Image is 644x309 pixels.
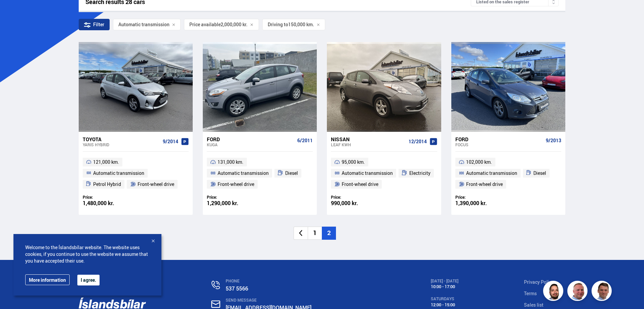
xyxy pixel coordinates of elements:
[83,136,102,143] font: Toyota
[189,21,221,28] font: Price available
[331,142,351,147] font: Leaf KWH
[207,194,217,200] font: Price:
[77,275,100,285] button: I agree.
[83,142,109,147] font: Yaris HYBRID
[466,159,492,165] font: 102,000 km.
[207,142,218,147] font: Kuga
[29,277,66,283] font: More information
[331,199,358,207] font: 990,000 kr.
[83,199,114,207] font: 1,480,000 kr.
[218,170,269,176] font: Automatic transmission
[207,136,220,143] font: Ford
[288,21,314,28] font: 150,000 km.
[455,142,468,147] font: Focus
[524,290,537,297] a: Terms
[455,194,465,200] font: Price:
[568,282,589,302] img: siFngHWaQ9KaOqBr.png
[409,138,427,145] font: 12/2014
[138,181,174,187] font: Front-wheel drive
[25,274,70,285] a: More information
[218,159,243,165] font: 131,000 km.
[118,21,169,28] font: Automatic transmission
[331,194,341,200] font: Price:
[93,170,144,176] font: Automatic transmission
[226,297,257,303] font: SEND MESSAGE
[342,159,365,165] font: 95,000 km.
[524,302,543,308] a: Sales list
[212,281,220,289] img: n0V2lOsqF3l1V2iz.svg
[327,228,331,237] font: 2
[431,278,458,283] font: [DATE] - [DATE]
[226,278,239,283] font: PHONE
[451,132,565,215] a: Ford Focus 9/2013 102,000 km. Automatic transmission Diesel Front-wheel drive Price: 1,390,000 kr.
[81,277,96,283] font: I agree.
[546,137,561,144] font: 9/2013
[5,3,26,23] button: Open LiveChat chat interface
[268,21,288,28] font: Driving to
[83,194,93,200] font: Price:
[297,137,313,144] font: 6/2011
[409,170,430,176] font: Electricity
[211,300,220,308] img: nHj8e-n-aHgjukTg.svg
[533,170,546,176] font: Diesel
[93,181,121,187] font: Petrol Hybrid
[544,282,564,302] img: nhp88E3Fdnt1Opn2.png
[226,285,248,292] a: 537 5566
[431,302,455,308] font: 12:00 - 15:00
[431,283,455,289] font: 10:00 - 17:00
[25,244,148,264] font: Welcome to the Íslandsbílar website. The website uses cookies, if you continue to use the website...
[593,282,613,302] img: FbJEzSuNWCJXmdc-.webp
[79,132,193,215] a: Toyota Yaris HYBRID 9/2014 121,000 km. Automatic transmission Petrol Hybrid Front-wheel drive Pri...
[331,136,350,143] font: Nissan
[431,296,454,301] font: SATURDAYS
[221,21,248,28] font: 2,000,000 kr.
[455,136,468,143] font: Ford
[93,159,119,165] font: 121,000 km.
[327,132,441,215] a: Nissan Leaf KWH 12/2014 95,000 km. Automatic transmission Electricity Front-wheel drive Price: 99...
[203,132,317,215] a: Ford Kuga 6/2011 131,000 km. Automatic transmission Diesel Front-wheel drive Price: 1,290,000 kr.
[455,199,487,207] font: 1,390,000 kr.
[163,138,178,145] font: 9/2014
[93,21,104,28] font: Filter
[207,199,238,207] font: 1,290,000 kr.
[524,279,554,285] a: Privacy Policy
[466,170,517,176] font: Automatic transmission
[466,181,503,187] font: Front-wheel drive
[342,181,378,187] font: Front-wheel drive
[218,181,254,187] font: Front-wheel drive
[342,170,393,176] font: Automatic transmission
[313,228,317,237] font: 1
[285,170,298,176] font: Diesel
